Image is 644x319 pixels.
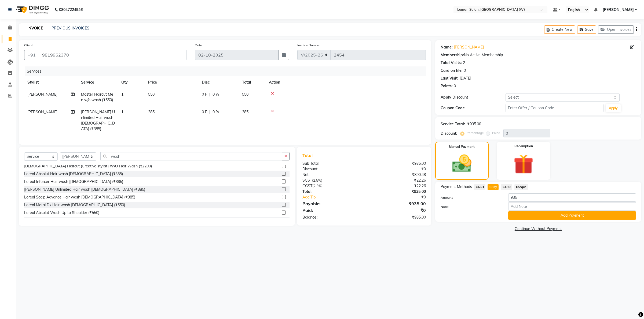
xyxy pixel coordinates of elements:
span: CASH [474,184,486,190]
span: 2.5% [313,178,321,182]
div: Discount: [441,131,457,136]
div: 2 [463,60,465,66]
div: ₹0 [375,194,430,200]
span: CGST [302,183,312,188]
img: _gift.svg [507,152,540,177]
button: Create New [544,25,575,34]
input: Amount [508,193,636,202]
span: | [209,92,210,97]
div: Total: [298,189,364,194]
span: 550 [242,92,248,97]
div: Points: [441,83,453,89]
th: Price [145,76,199,88]
div: Sub Total: [298,161,364,166]
a: [PERSON_NAME] [454,44,484,50]
div: Discount: [298,166,364,172]
label: Note: [437,204,504,209]
img: _cash.svg [446,152,478,175]
div: Name: [441,44,453,50]
label: Manual Payment [449,144,475,149]
label: Percentage [467,130,484,135]
label: Date [195,43,202,48]
th: Total [239,76,266,88]
div: ₹22.26 [364,183,430,189]
input: Add Note [508,202,636,211]
div: ₹935.00 [364,189,430,194]
button: Add Payment [508,211,636,220]
label: Invoice Number [297,43,321,48]
div: Loreal Absolut Hair wash [DEMOGRAPHIC_DATA] (₹385) [24,171,123,177]
span: 0 F [202,109,207,115]
div: Services [25,66,430,76]
span: GPay [488,184,499,190]
div: ₹22.26 [364,178,430,183]
span: Total [302,153,315,158]
label: Fixed [492,130,500,135]
div: Total Visits: [441,60,462,66]
th: Action [266,76,426,88]
div: ( ) [298,178,364,183]
img: logo [14,2,50,17]
button: +91 [24,50,39,60]
span: 1 [121,92,123,97]
th: Disc [199,76,239,88]
span: [PERSON_NAME] Unlimited Hair wash [DEMOGRAPHIC_DATA] (₹385) [81,110,115,131]
span: 2.5% [313,184,321,188]
div: Membership: [441,52,464,58]
div: Balance : [298,215,364,220]
div: ₹890.48 [364,172,430,178]
div: 0 [464,68,466,73]
span: 0 % [213,92,219,97]
span: 385 [242,110,248,114]
div: Loreal Inforcer Hair wash [DEMOGRAPHIC_DATA] (₹385) [24,179,123,185]
span: 550 [148,92,155,97]
div: Payable: [298,200,364,207]
div: Apply Discount [441,95,506,100]
span: [PERSON_NAME] [27,110,57,114]
button: Open Invoices [598,25,634,34]
span: 1 [121,110,123,114]
div: ₹935.00 [467,121,481,127]
a: Continue Without Payment [436,226,640,232]
span: 0 F [202,92,207,97]
th: Service [78,76,118,88]
div: 0 [454,83,456,89]
div: Service Total: [441,121,465,127]
input: Search or Scan [100,152,282,160]
div: Loreal Scalp Advance Hair wash [DEMOGRAPHIC_DATA] (₹385) [24,194,135,200]
div: ( ) [298,183,364,189]
div: Loreal Absolut Wash Below Shoulder (₹660) [24,218,101,223]
span: [PERSON_NAME] [603,7,634,13]
div: ₹0 [364,207,430,213]
div: [DEMOGRAPHIC_DATA] Haircut (Creative stylist) W/O Hair Wash (₹2200) [24,163,152,169]
div: Loreal Metal Dx Hair wash [DEMOGRAPHIC_DATA] (₹550) [24,202,125,208]
input: Search by Name/Mobile/Email/Code [39,50,187,60]
div: Loreal Absolut Wash Up to Shoulder (₹550) [24,210,99,216]
span: CARD [501,184,512,190]
th: Qty [118,76,145,88]
div: No Active Membership [441,52,636,58]
div: ₹935.00 [364,215,430,220]
span: Cheque [514,184,528,190]
input: Enter Offer / Coupon Code [506,104,603,112]
div: Paid: [298,207,364,213]
div: Last Visit: [441,76,459,81]
b: 08047224946 [59,2,83,17]
div: [DATE] [460,76,471,81]
label: Client [24,43,33,48]
span: Payment Methods [441,184,472,190]
label: Amount: [437,195,504,200]
label: Redemption [514,144,533,149]
div: ₹0 [364,166,430,172]
span: SGST [302,178,312,183]
div: [PERSON_NAME] Unlimited Hair wash [DEMOGRAPHIC_DATA] (₹385) [24,187,145,192]
span: Master Haircut Men w/o wash (₹550) [81,92,113,102]
span: 385 [148,110,155,114]
span: | [209,109,210,115]
a: Add Tip [298,194,375,200]
span: [PERSON_NAME] [27,92,57,97]
button: Apply [606,104,621,112]
div: ₹935.00 [364,200,430,207]
th: Stylist [24,76,78,88]
div: Card on file: [441,68,463,73]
